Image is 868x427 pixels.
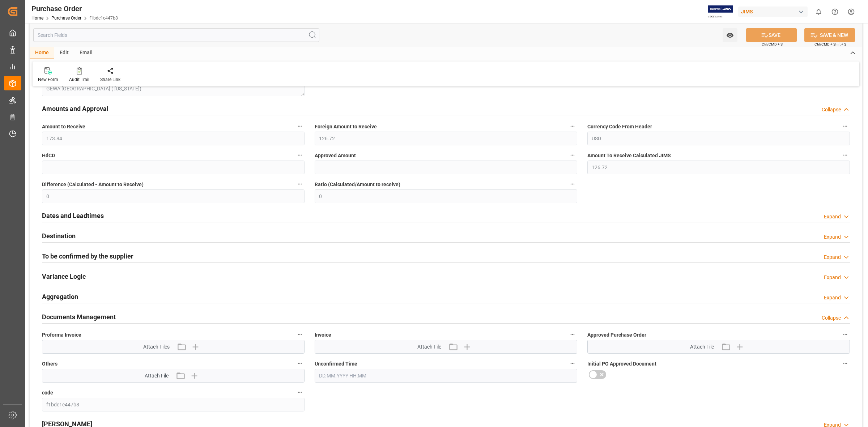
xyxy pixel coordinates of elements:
[841,150,850,160] button: Amount To Receive Calculated JIMS
[295,121,305,131] button: Amount to Receive
[42,82,305,96] textarea: GEWA [GEOGRAPHIC_DATA] ( [US_STATE])
[315,331,331,339] span: Invoice
[841,330,850,339] button: Approved Purchase Order
[315,181,400,188] span: Ratio (Calculated/Amount to receive)
[42,251,133,261] h2: To be confirmed by the supplier
[315,360,357,368] span: Unconfirmed Time
[738,7,808,17] div: JIMS
[74,47,98,59] div: Email
[841,359,850,368] button: Initial PO Approved Document
[568,330,577,339] button: Invoice
[42,292,78,302] h2: Aggregation
[738,5,810,18] button: JIMS
[315,123,377,131] span: Foreign Amount to Receive
[804,28,855,42] button: SAVE & NEW
[587,123,652,131] span: Currency Code From Header
[100,76,120,83] div: Share Link
[822,314,841,322] div: Collapse
[42,331,81,339] span: Proforma Invoice
[587,331,646,339] span: Approved Purchase Order
[31,16,43,21] a: Home
[54,47,74,59] div: Edit
[568,150,577,160] button: Approved Amount
[69,76,89,83] div: Audit Trail
[824,294,841,302] div: Expand
[568,121,577,131] button: Foreign Amount to Receive
[587,360,656,368] span: Initial PO Approved Document
[587,152,671,159] span: Amount To Receive Calculated JIMS
[145,372,169,380] span: Attach File
[690,343,714,351] span: Attach File
[315,369,577,383] input: DD.MM.YYYY HH:MM
[746,28,797,42] button: SAVE
[824,274,841,281] div: Expand
[822,106,841,114] div: Collapse
[42,181,144,188] span: Difference (Calculated - Amount to Receive)
[51,16,81,21] a: Purchase Order
[841,121,850,131] button: Currency Code From Header
[417,343,441,351] span: Attach File
[568,359,577,368] button: Unconfirmed Time
[295,150,305,160] button: HdCD
[824,213,841,221] div: Expand
[42,211,104,221] h2: Dates and Leadtimes
[42,360,58,368] span: Others
[42,104,109,114] h2: Amounts and Approval
[33,28,319,42] input: Search Fields
[568,179,577,189] button: Ratio (Calculated/Amount to receive)
[723,28,737,42] button: open menu
[143,343,170,351] span: Attach Files
[827,4,843,20] button: Help Center
[295,388,305,397] button: code
[762,42,783,47] span: Ctrl/CMD + S
[38,76,58,83] div: New Form
[42,272,86,281] h2: Variance Logic
[814,42,846,47] span: Ctrl/CMD + Shift + S
[42,312,116,322] h2: Documents Management
[824,253,841,261] div: Expand
[42,231,76,241] h2: Destination
[295,359,305,368] button: Others
[295,330,305,339] button: Proforma Invoice
[824,233,841,241] div: Expand
[30,47,54,59] div: Home
[315,152,356,159] span: Approved Amount
[42,123,85,131] span: Amount to Receive
[42,389,53,397] span: code
[708,5,733,18] img: Exertis%20JAM%20-%20Email%20Logo.jpg_1722504956.jpg
[295,179,305,189] button: Difference (Calculated - Amount to Receive)
[31,3,118,14] div: Purchase Order
[810,4,827,20] button: show 0 new notifications
[42,152,55,159] span: HdCD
